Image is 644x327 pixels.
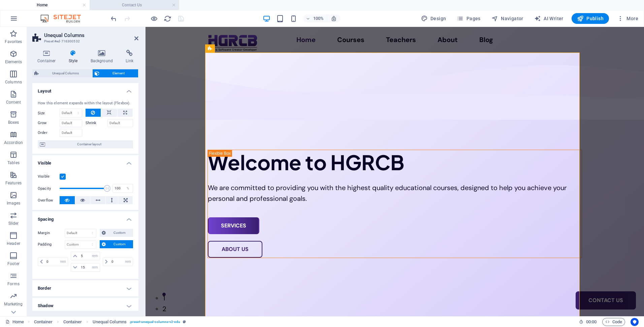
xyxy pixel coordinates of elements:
[32,298,138,314] h4: Shadow
[38,173,60,181] label: Visible
[5,59,22,65] p: Elements
[63,318,82,326] span: Click to select. Double-click to edit
[38,241,65,249] label: Padding
[60,119,82,127] input: Default
[572,13,609,24] button: Publish
[8,221,19,226] p: Slider
[41,69,90,77] span: Unequal Columns
[38,129,60,137] label: Order
[183,320,186,324] i: This element is a customizable preset
[34,318,186,326] nav: breadcrumb
[38,119,60,127] label: Grow
[38,187,60,190] label: Opacity
[44,38,125,44] h3: Preset #ed-716300532
[454,13,483,24] button: Pages
[605,318,622,326] span: Code
[7,241,20,246] p: Header
[163,14,171,23] button: reload
[534,15,563,22] span: AI Writer
[101,69,136,77] span: Element
[331,15,337,22] i: On resize automatically adjust zoom level to fit chosen device.
[586,318,597,326] span: 00 00
[129,318,180,326] span: . preset-unequal-columns-v2-edu
[418,13,449,24] div: Design (Ctrl+Alt+Y)
[121,50,138,64] h4: Link
[32,50,64,64] h4: Container
[100,240,133,248] button: Custom
[7,281,20,287] p: Forms
[489,13,526,24] button: Navigator
[107,119,133,127] input: Default
[38,101,133,106] div: How this element expands within the layout (Flexbox).
[32,69,92,77] button: Unequal Columns
[577,15,604,22] span: Publish
[4,301,23,307] p: Marketing
[631,318,639,326] button: Usercentrics
[108,240,131,248] span: Custom
[60,129,82,137] input: Default
[8,120,19,125] p: Boxes
[86,119,107,127] label: Shrink
[591,319,592,324] span: :
[5,318,24,326] a: Click to cancel selection. Double-click to open Pages
[64,50,86,64] h4: Style
[7,261,20,266] p: Footer
[313,14,324,23] h6: 100%
[418,13,449,24] button: Design
[44,32,138,38] h2: Unequal Columns
[108,229,131,237] span: Custom
[32,211,138,223] h4: Spacing
[109,14,118,23] button: undo
[491,15,523,22] span: Navigator
[7,201,21,206] p: Images
[34,318,53,326] span: Click to select. Double-click to edit
[90,1,179,9] h4: Contact Us
[4,140,23,145] p: Accordion
[614,13,641,24] button: More
[7,160,20,166] p: Tables
[38,229,65,237] label: Margin
[86,50,121,64] h4: Background
[110,15,118,23] i: Undo: Change padding (Ctrl+Z)
[6,100,21,105] p: Content
[164,15,171,23] i: Reload page
[32,280,138,296] h4: Border
[93,69,138,77] button: Element
[457,15,480,22] span: Pages
[38,140,133,148] button: Container layout
[303,14,327,23] button: 100%
[617,15,638,22] span: More
[47,140,131,148] span: Container layout
[421,15,446,22] span: Design
[39,14,89,23] img: Editor Logo
[5,180,22,186] p: Features
[123,184,133,192] div: %
[32,83,138,95] h4: Layout
[602,318,625,326] button: Code
[5,79,22,85] p: Columns
[5,39,22,44] p: Favorites
[579,318,597,326] h6: Session time
[100,229,133,237] button: Custom
[38,111,60,115] label: Size
[532,13,566,24] button: AI Writer
[93,318,127,326] span: Click to select. Double-click to edit
[38,196,60,205] label: Overflow
[32,155,138,167] h4: Visible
